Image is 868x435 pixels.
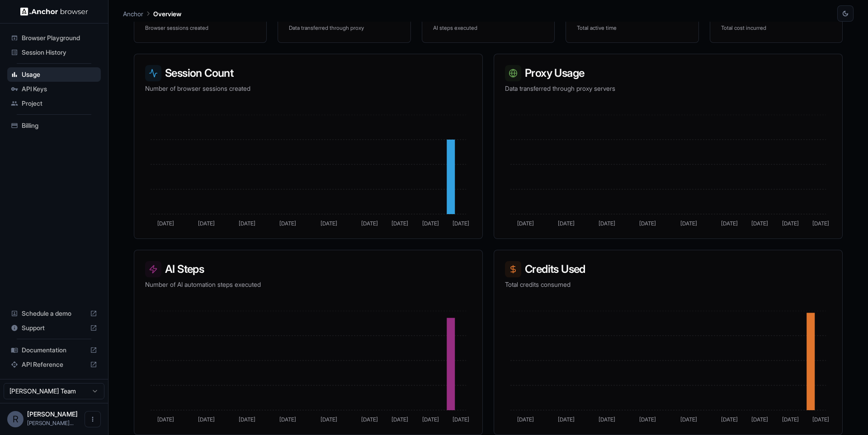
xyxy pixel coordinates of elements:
[20,7,88,16] img: Anchor Logo
[639,220,656,227] tspan: [DATE]
[517,416,534,423] tspan: [DATE]
[558,220,575,227] tspan: [DATE]
[7,45,101,60] div: Session History
[145,24,255,32] p: Browser sessions created
[239,416,255,423] tspan: [DATE]
[639,416,656,423] tspan: [DATE]
[85,411,101,427] button: Open menu
[321,416,337,423] tspan: [DATE]
[505,280,831,289] p: Total credits consumed
[392,416,408,423] tspan: [DATE]
[22,309,86,318] span: Schedule a demo
[123,9,181,19] nav: breadcrumb
[7,67,101,82] div: Usage
[145,280,472,289] p: Number of AI automation steps executed
[22,84,97,94] span: API Keys
[22,360,86,369] span: API Reference
[22,121,97,130] span: Billing
[453,220,469,227] tspan: [DATE]
[751,416,768,423] tspan: [DATE]
[289,24,399,32] p: Data transferred through proxy
[361,220,378,227] tspan: [DATE]
[22,70,97,79] span: Usage
[27,420,74,426] span: rickson.lima@remofy.io
[433,24,543,32] p: AI steps executed
[505,261,831,277] h3: Credits Used
[517,220,534,227] tspan: [DATE]
[321,220,337,227] tspan: [DATE]
[422,416,439,423] tspan: [DATE]
[599,416,615,423] tspan: [DATE]
[7,118,101,133] div: Billing
[812,416,829,423] tspan: [DATE]
[123,9,143,19] p: Anchor
[7,343,101,357] div: Documentation
[7,82,101,96] div: API Keys
[22,99,97,108] span: Project
[782,220,799,227] tspan: [DATE]
[7,321,101,335] div: Support
[680,416,697,423] tspan: [DATE]
[505,84,831,93] p: Data transferred through proxy servers
[145,65,472,81] h3: Session Count
[22,323,86,332] span: Support
[157,220,174,227] tspan: [DATE]
[27,410,78,418] span: Rickson Lima
[422,220,439,227] tspan: [DATE]
[7,357,101,372] div: API Reference
[7,31,101,45] div: Browser Playground
[7,306,101,321] div: Schedule a demo
[145,261,472,277] h3: AI Steps
[721,24,831,32] p: Total cost incurred
[279,220,296,227] tspan: [DATE]
[599,220,615,227] tspan: [DATE]
[782,416,799,423] tspan: [DATE]
[577,24,687,32] p: Total active time
[721,220,738,227] tspan: [DATE]
[22,346,86,355] span: Documentation
[361,416,378,423] tspan: [DATE]
[680,220,697,227] tspan: [DATE]
[157,416,174,423] tspan: [DATE]
[198,220,215,227] tspan: [DATE]
[239,220,255,227] tspan: [DATE]
[721,416,738,423] tspan: [DATE]
[153,9,181,19] p: Overview
[505,65,831,81] h3: Proxy Usage
[22,48,97,57] span: Session History
[198,416,215,423] tspan: [DATE]
[7,411,24,427] div: R
[812,220,829,227] tspan: [DATE]
[7,96,101,111] div: Project
[279,416,296,423] tspan: [DATE]
[145,84,472,93] p: Number of browser sessions created
[22,33,97,42] span: Browser Playground
[453,416,469,423] tspan: [DATE]
[558,416,575,423] tspan: [DATE]
[751,220,768,227] tspan: [DATE]
[392,220,408,227] tspan: [DATE]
